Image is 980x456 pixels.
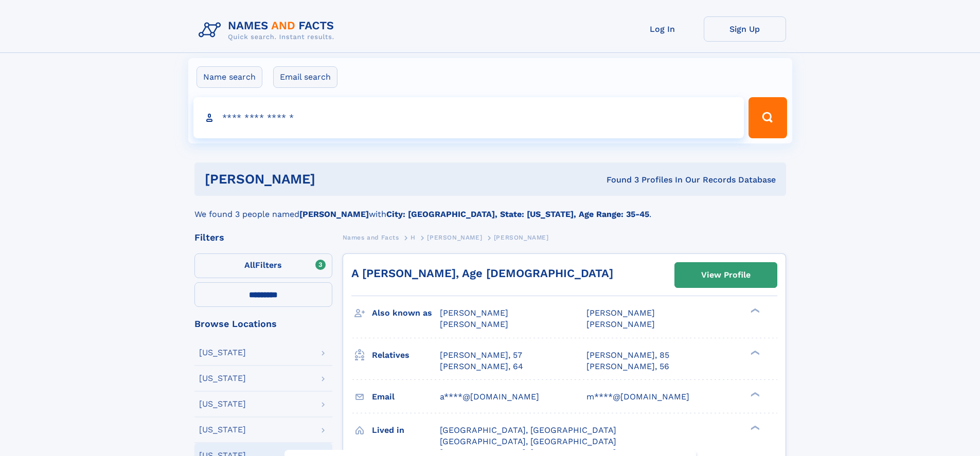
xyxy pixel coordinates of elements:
[199,426,246,434] div: [US_STATE]
[704,16,786,42] a: Sign Up
[427,234,482,241] span: [PERSON_NAME]
[749,97,787,138] button: Search Button
[748,349,760,356] div: ❯
[427,231,482,244] a: [PERSON_NAME]
[299,209,369,219] b: [PERSON_NAME]
[372,346,440,364] h3: Relatives
[621,16,704,42] a: Log In
[586,350,669,361] a: [PERSON_NAME], 85
[194,196,786,221] div: We found 3 people named with .
[273,66,337,88] label: Email search
[372,304,440,322] h3: Also known as
[440,361,523,372] a: [PERSON_NAME], 64
[194,16,343,44] img: Logo Names and Facts
[586,308,655,318] span: [PERSON_NAME]
[205,173,461,186] h1: [PERSON_NAME]
[194,253,332,278] label: Filters
[440,436,616,446] span: [GEOGRAPHIC_DATA], [GEOGRAPHIC_DATA]
[586,361,669,372] a: [PERSON_NAME], 56
[411,234,416,241] span: H
[193,97,744,138] input: search input
[748,391,760,397] div: ❯
[748,307,760,314] div: ❯
[199,349,246,357] div: [US_STATE]
[411,231,416,244] a: H
[199,400,246,408] div: [US_STATE]
[440,319,508,329] span: [PERSON_NAME]
[197,66,262,88] label: Name search
[461,174,776,186] div: Found 3 Profiles In Our Records Database
[199,374,246,382] div: [US_STATE]
[494,234,549,241] span: [PERSON_NAME]
[748,424,760,431] div: ❯
[244,260,255,270] span: All
[440,308,508,318] span: [PERSON_NAME]
[194,233,332,242] div: Filters
[194,319,332,329] div: Browse Locations
[675,263,777,287] a: View Profile
[386,209,649,219] b: City: [GEOGRAPHIC_DATA], State: [US_STATE], Age Range: 35-45
[701,263,751,287] div: View Profile
[440,350,522,361] a: [PERSON_NAME], 57
[372,388,440,406] h3: Email
[343,231,399,244] a: Names and Facts
[372,422,440,439] h3: Lived in
[586,319,655,329] span: [PERSON_NAME]
[351,267,613,280] a: A [PERSON_NAME], Age [DEMOGRAPHIC_DATA]
[440,425,616,435] span: [GEOGRAPHIC_DATA], [GEOGRAPHIC_DATA]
